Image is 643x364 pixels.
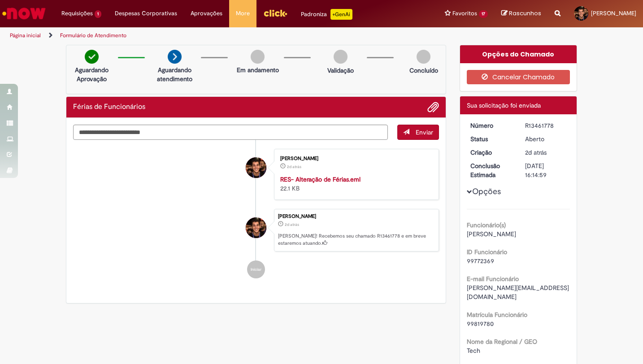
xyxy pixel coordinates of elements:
[115,9,177,18] span: Despesas Corporativas
[397,125,439,140] button: Enviar
[464,121,519,130] dt: Número
[509,9,541,17] span: Rascunhos
[467,347,480,355] span: Tech
[60,32,126,39] a: Formulário de Atendimento
[427,101,439,113] button: Adicionar anexos
[73,125,388,140] textarea: Digite sua mensagem aqui...
[246,157,266,178] div: Fernando Antonio Chaves De Melo Filho
[85,50,99,64] img: check-circle-green.png
[525,148,567,157] div: 29/08/2025 11:14:56
[460,45,577,63] div: Opções do Chamado
[417,50,430,64] img: img-circle-grey.png
[168,50,182,64] img: arrow-next.png
[464,148,519,157] dt: Criação
[464,134,519,143] dt: Status
[95,10,101,18] span: 1
[467,311,527,319] b: Matrícula Funcionário
[70,65,113,83] p: Aguardando Aprovação
[467,230,516,238] span: [PERSON_NAME]
[467,70,570,84] button: Cancelar Chamado
[525,148,547,156] time: 29/08/2025 11:14:56
[525,134,567,143] div: Aberto
[251,50,265,64] img: img-circle-grey.png
[330,9,352,20] p: +GenAi
[236,9,250,18] span: More
[285,222,299,227] span: 2d atrás
[464,161,519,179] dt: Conclusão Estimada
[525,161,567,179] div: [DATE] 16:14:59
[280,175,430,193] div: 22.1 KB
[191,9,222,18] span: Aprovações
[1,4,47,22] img: ServiceNow
[501,9,541,18] a: Rascunhos
[278,233,434,247] p: [PERSON_NAME]! Recebemos seu chamado R13461778 e em breve estaremos atuando.
[237,65,279,74] p: Em andamento
[467,221,506,229] b: Funcionário(s)
[280,156,430,161] div: [PERSON_NAME]
[301,9,352,20] div: Padroniza
[7,27,422,44] ul: Trilhas de página
[153,65,196,83] p: Aguardando atendimento
[280,175,361,183] a: RES- Alteração de Férias.eml
[467,320,494,328] span: 99819780
[467,248,507,256] b: ID Funcionário
[467,257,494,265] span: 99772369
[334,50,348,64] img: img-circle-grey.png
[416,128,433,136] span: Enviar
[467,284,569,301] span: [PERSON_NAME][EMAIL_ADDRESS][DOMAIN_NAME]
[287,164,301,169] span: 2d atrás
[467,275,519,283] b: E-mail Funcionário
[525,148,547,156] span: 2d atrás
[409,66,438,75] p: Concluído
[467,101,541,109] span: Sua solicitação foi enviada
[73,140,439,288] ul: Histórico de tíquete
[285,222,299,227] time: 29/08/2025 11:14:56
[278,214,434,219] div: [PERSON_NAME]
[263,6,287,20] img: click_logo_yellow_360x200.png
[525,121,567,130] div: R13461778
[287,164,301,169] time: 29/08/2025 11:12:33
[61,9,93,18] span: Requisições
[452,9,477,18] span: Favoritos
[246,217,266,238] div: Fernando Antonio Chaves De Melo Filho
[479,10,488,18] span: 17
[591,9,636,17] span: [PERSON_NAME]
[73,209,439,252] li: Fernando Antonio Chaves De Melo Filho
[467,338,537,346] b: Nome da Regional / GEO
[73,103,145,111] h2: Férias de Funcionários Histórico de tíquete
[327,66,354,75] p: Validação
[10,32,41,39] a: Página inicial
